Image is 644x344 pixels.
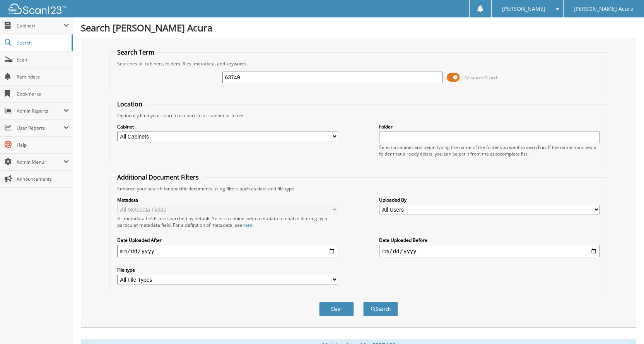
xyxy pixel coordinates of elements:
span: Admin Menu [17,159,63,165]
label: Metadata [117,197,338,203]
div: Optionally limit your search to a particular cabinet or folder [113,112,604,119]
span: Help [17,142,69,148]
legend: Additional Document Filters [113,173,203,181]
button: Search [363,302,398,316]
div: Enhance your search for specific documents using filters such as date and file type. [113,185,604,192]
label: File type [117,267,338,273]
span: Bookmarks [17,91,69,97]
span: Admin Reports [17,108,63,114]
label: Date Uploaded After [117,237,338,243]
legend: Location [113,100,146,108]
legend: Search Term [113,48,158,56]
span: Search [17,39,68,46]
label: Date Uploaded Before [379,237,600,243]
span: [PERSON_NAME] [502,7,545,11]
input: end [379,245,600,257]
span: Cabinets [17,22,63,29]
a: here [243,222,253,228]
div: All metadata fields are searched by default. Select a cabinet with metadata to enable filtering b... [117,215,338,228]
div: Select a cabinet and begin typing the name of the folder you want to search in. If the name match... [379,144,600,157]
span: [PERSON_NAME] Acura [574,7,634,11]
span: Advanced Search [464,75,499,80]
span: Announcements [17,176,69,182]
button: Clear [319,302,354,316]
h1: Search [PERSON_NAME] Acura [81,21,636,34]
label: Uploaded By [379,197,600,203]
img: scan123-logo-white.svg [8,3,66,14]
div: Searches all cabinets, folders, files, metadata, and keywords [113,60,604,67]
label: Cabinet [117,123,338,130]
span: Reminders [17,74,69,80]
span: Scan [17,56,69,63]
label: Folder [379,123,600,130]
input: start [117,245,338,257]
span: User Reports [17,125,63,131]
